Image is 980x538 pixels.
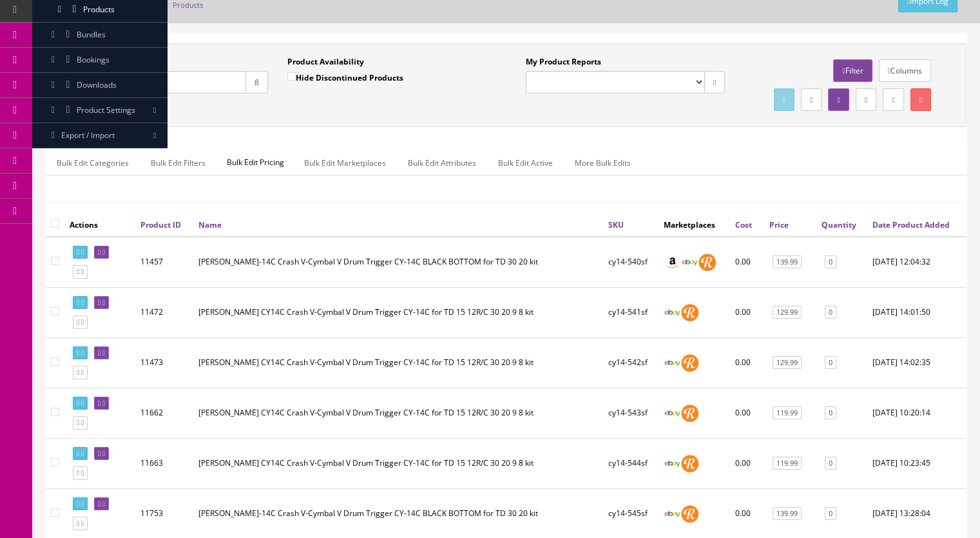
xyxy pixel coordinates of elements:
[664,254,681,271] img: amazon
[64,213,135,236] th: Actions
[769,219,789,230] a: Price
[867,388,966,438] td: 2025-04-09 10:20:14
[603,388,658,438] td: cy14-543sf
[681,455,698,472] img: reverb
[681,404,698,422] img: reverb
[526,56,601,68] label: My Product Reports
[825,356,836,370] a: 0
[664,455,681,472] img: ebay
[833,59,872,82] a: Filter
[46,150,139,175] a: Bulk Edit Categories
[193,388,603,438] td: Roland CY14C Crash V-Cymbal V Drum Trigger CY-14C for TD 15 12R/C 30 20 9 8 kit
[730,287,764,337] td: 0.00
[193,438,603,488] td: Roland CY14C Crash V-Cymbal V Drum Trigger CY-14C for TD 15 12R/C 30 20 9 8 kit
[83,4,115,15] span: Products
[681,354,698,372] img: reverb
[193,337,603,388] td: Roland CY14C Crash V-Cymbal V Drum Trigger CY-14C for TD 15 12R/C 30 20 9 8 kit
[488,150,563,175] a: Bulk Edit Active
[872,219,950,230] a: Date Product Added
[603,438,658,488] td: cy14-544sf
[664,354,681,372] img: ebay
[664,505,681,523] img: ebay
[681,505,698,523] img: reverb
[735,219,752,230] a: Cost
[198,219,222,230] a: Name
[398,150,486,175] a: Bulk Edit Attributes
[193,237,603,288] td: Roland CY-14C Crash V-Cymbal V Drum Trigger CY-14C BLACK BOTTOM for TD 30 20 kit
[77,54,110,65] span: Bookings
[698,254,716,271] img: reverb
[140,150,216,175] a: Bulk Edit Filters
[825,306,836,319] a: 0
[135,287,193,337] td: 11472
[821,219,856,230] a: Quantity
[664,304,681,321] img: ebay
[287,56,364,68] label: Product Availability
[603,287,658,337] td: cy14-541sf
[773,255,802,269] a: 139.99
[773,507,802,521] a: 139.99
[564,150,641,175] a: More Bulk Edits
[867,337,966,388] td: 2025-01-28 14:02:35
[825,507,836,521] a: 0
[603,237,658,288] td: cy14-540sf
[135,237,193,288] td: 11457
[681,254,698,271] img: ebay
[730,237,764,288] td: 0.00
[681,304,698,321] img: reverb
[603,337,658,388] td: cy14-542sf
[658,213,730,236] th: Marketplaces
[32,23,168,48] a: Bundles
[77,79,117,90] span: Downloads
[773,457,802,470] a: 119.99
[773,406,802,420] a: 119.99
[608,219,624,230] a: SKU
[135,337,193,388] td: 11473
[867,438,966,488] td: 2025-04-09 10:23:45
[879,59,931,82] a: Columns
[867,287,966,337] td: 2025-01-28 14:01:50
[773,356,802,370] a: 129.99
[825,255,836,269] a: 0
[140,219,181,230] a: Product ID
[825,406,836,420] a: 0
[825,457,836,470] a: 0
[730,438,764,488] td: 0.00
[294,150,396,175] a: Bulk Edit Marketplaces
[32,48,168,73] a: Bookings
[730,388,764,438] td: 0.00
[77,105,135,115] span: Product Settings
[77,29,106,40] span: Bundles
[32,73,168,98] a: Downloads
[730,337,764,388] td: 0.00
[217,150,294,175] span: Bulk Edit Pricing
[287,72,296,81] input: Hide Discontinued Products
[773,306,802,319] a: 129.99
[287,71,403,84] label: Hide Discontinued Products
[193,287,603,337] td: Roland CY14C Crash V-Cymbal V Drum Trigger CY-14C for TD 15 12R/C 30 20 9 8 kit
[135,438,193,488] td: 11663
[867,237,966,288] td: 2025-01-22 12:04:32
[664,404,681,422] img: ebay
[135,388,193,438] td: 11662
[32,123,168,148] a: Export / Import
